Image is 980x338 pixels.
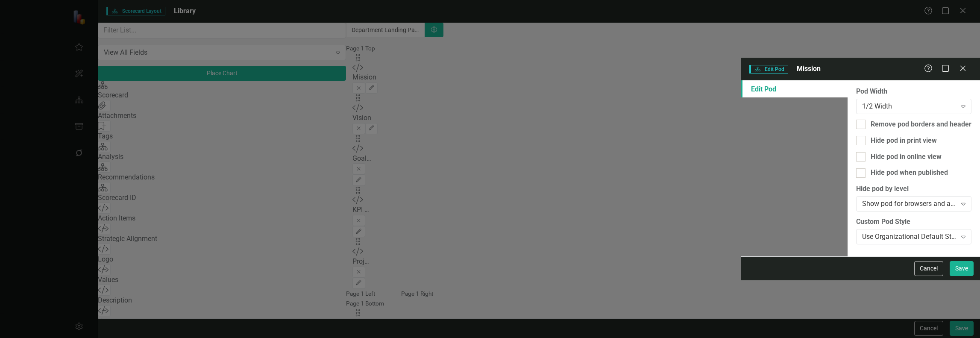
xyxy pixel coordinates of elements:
[856,184,971,194] label: Hide pod by level
[950,261,974,276] button: Save
[856,87,971,97] label: Pod Width
[797,65,821,73] span: Mission
[862,232,957,242] div: Use Organizational Default Style (Falmouth)
[741,80,848,97] a: Edit Pod
[914,261,943,276] button: Cancel
[871,152,942,162] div: Hide pod in online view
[871,120,971,129] div: Remove pod borders and header
[871,168,948,178] div: Hide pod when published
[749,65,788,73] span: Edit Pod
[862,101,957,111] div: 1/2 Width
[856,217,971,227] label: Custom Pod Style
[871,136,937,146] div: Hide pod in print view
[862,199,957,209] div: Show pod for browsers and above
